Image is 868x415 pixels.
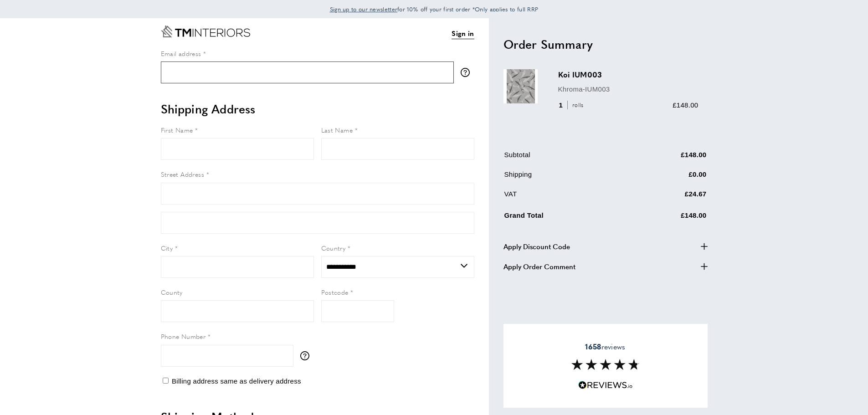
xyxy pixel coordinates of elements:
[504,149,627,167] td: Subtotal
[161,243,173,252] span: City
[571,359,640,370] img: Reviews section
[461,68,474,77] button: More information
[161,101,474,117] h2: Shipping Address
[330,5,539,13] span: for 10% off your first order *Only applies to full RRP
[321,125,353,134] span: Last Name
[504,169,627,187] td: Shipping
[503,36,708,52] h2: Order Summary
[163,378,169,384] input: Billing address same as delivery address
[161,125,193,134] span: First Name
[503,261,575,272] span: Apply Order Comment
[161,26,250,37] a: Go to Home page
[585,341,601,352] strong: 1658
[330,5,398,13] span: Sign up to our newsletter
[330,5,398,14] a: Sign up to our newsletter
[161,169,205,179] span: Street Address
[321,287,349,297] span: Postcode
[627,189,707,206] td: £24.67
[673,101,698,109] span: £148.00
[627,208,707,228] td: £148.00
[161,49,201,58] span: Email address
[503,241,570,252] span: Apply Discount Code
[558,69,699,80] h3: Koi IUM003
[627,169,707,187] td: £0.00
[627,149,707,167] td: £148.00
[503,69,538,103] img: Koi IUM003
[321,243,346,252] span: Country
[585,342,625,351] span: reviews
[567,101,586,109] span: rolls
[504,208,627,228] td: Grand Total
[161,287,183,297] span: County
[161,332,206,341] span: Phone Number
[578,381,633,389] img: Reviews.io 5 stars
[504,189,627,206] td: VAT
[558,84,699,95] p: Khroma-IUM003
[172,377,301,385] span: Billing address same as delivery address
[452,28,474,39] a: Sign in
[558,100,587,111] div: 1
[300,351,314,360] button: More information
